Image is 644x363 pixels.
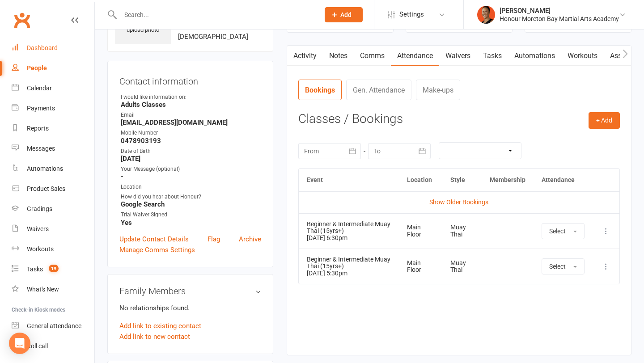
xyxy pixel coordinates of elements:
a: Gradings [12,199,94,219]
div: Location [121,183,261,191]
div: Your Message (optional) [121,165,261,173]
strong: Yes [121,219,261,227]
div: General attendance [27,322,81,329]
strong: Adults Classes [121,101,261,109]
div: Honour Moreton Bay Martial Arts Academy [500,15,619,23]
span: Select [549,228,566,235]
a: Update Contact Details [119,234,189,245]
div: Date of Birth [121,147,261,156]
div: Roll call [27,342,48,350]
span: Select [549,263,566,270]
div: Gradings [27,205,52,212]
div: Beginner & Intermediate Muay Thai (15yrs+) [307,256,391,270]
input: Search... [118,8,313,21]
div: Open Intercom Messenger [9,333,30,354]
strong: Google Search [121,200,261,208]
a: Messages [12,139,94,159]
button: Select [542,258,585,274]
button: + Add [589,112,620,128]
a: Archive [239,234,261,245]
a: Product Sales [12,179,94,199]
div: Waivers [27,225,49,232]
a: Tasks 19 [12,259,94,279]
strong: [DATE] [121,155,261,163]
img: thumb_image1722232694.png [477,6,495,24]
strong: - [121,173,261,181]
a: Dashboard [12,38,94,58]
div: Beginner & Intermediate Muay Thai (15yrs+) [307,221,391,235]
th: Style [442,169,482,191]
th: Location [399,169,443,191]
a: People [12,58,94,78]
div: How did you hear about Honour? [121,193,261,201]
a: Waivers [12,219,94,239]
th: Membership [482,169,534,191]
a: Gen. Attendance [346,80,411,100]
strong: 0478903193 [121,137,261,145]
a: Tasks [477,46,508,66]
a: Clubworx [11,9,33,31]
a: Workouts [561,46,604,66]
a: Calendar [12,78,94,98]
a: Activity [287,46,323,66]
a: Automations [508,46,561,66]
a: Payments [12,98,94,118]
div: Payments [27,105,55,112]
div: Muay Thai [450,260,474,274]
a: Add link to new contact [119,331,190,342]
span: 19 [49,265,59,272]
div: Reports [27,125,49,132]
span: [DEMOGRAPHIC_DATA] [178,33,248,41]
a: Manage Comms Settings [119,245,195,255]
h3: Contact information [119,73,261,86]
div: Automations [27,165,63,172]
div: [PERSON_NAME] [500,7,619,15]
div: Main Floor [407,260,435,274]
td: [DATE] 5:30pm [299,249,399,284]
th: Event [299,169,399,191]
a: Flag [208,234,220,245]
a: Bookings [298,80,342,100]
button: Add [325,7,363,22]
a: General attendance kiosk mode [12,316,94,336]
div: Workouts [27,245,54,253]
a: Attendance [391,46,439,66]
a: Make-ups [416,80,460,100]
div: People [27,64,47,72]
a: What's New [12,279,94,300]
a: Show Older Bookings [429,198,488,206]
div: Calendar [27,84,52,92]
div: Mobile Number [121,129,261,137]
th: Attendance [534,169,593,191]
a: Roll call [12,336,94,356]
a: Notes [323,46,354,66]
button: Select [542,223,585,239]
div: Muay Thai [450,224,474,238]
a: Waivers [439,46,477,66]
span: Add [340,11,352,18]
div: Trial Waiver Signed [121,211,261,219]
div: Dashboard [27,44,58,51]
h3: Classes / Bookings [298,112,620,126]
p: No relationships found. [119,303,261,313]
a: Workouts [12,239,94,259]
div: Email [121,111,261,119]
a: Reports [12,118,94,139]
h3: Family Members [119,286,261,296]
a: Add link to existing contact [119,321,201,331]
div: Messages [27,145,55,152]
div: Tasks [27,266,43,273]
a: Automations [12,159,94,179]
div: Product Sales [27,185,65,192]
a: Comms [354,46,391,66]
strong: [EMAIL_ADDRESS][DOMAIN_NAME] [121,118,261,127]
div: What's New [27,286,59,293]
span: Settings [399,4,424,25]
td: [DATE] 6:30pm [299,213,399,249]
div: Main Floor [407,224,435,238]
div: I would like information on: [121,93,261,101]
